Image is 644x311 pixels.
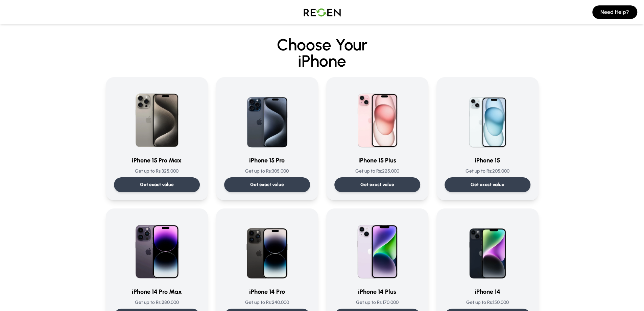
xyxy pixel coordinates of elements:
button: Need Help? [592,5,637,19]
img: iPhone 14 Pro Max [124,217,189,282]
h3: iPhone 14 Pro [224,287,310,296]
img: Logo [299,3,346,22]
h3: iPhone 15 Pro [224,156,310,165]
p: Get exact value [250,181,284,188]
h3: iPhone 14 [445,287,530,296]
p: Get up to Rs: 305,000 [224,168,310,175]
img: iPhone 15 Pro Max [124,85,189,150]
h3: iPhone 15 Plus [334,156,420,165]
p: Get up to Rs: 240,000 [224,299,310,306]
h3: iPhone 14 Plus [334,287,420,296]
img: iPhone 15 Plus [345,85,410,150]
h3: iPhone 14 Pro Max [114,287,200,296]
p: Get up to Rs: 150,000 [445,299,530,306]
p: Get up to Rs: 170,000 [334,299,420,306]
p: Get up to Rs: 205,000 [445,168,530,175]
span: Choose Your [277,35,367,54]
p: Get exact value [360,181,394,188]
p: Get up to Rs: 280,000 [114,299,200,306]
span: iPhone [69,53,575,69]
h3: iPhone 15 [445,156,530,165]
img: iPhone 14 Pro [235,217,300,282]
p: Get up to Rs: 325,000 [114,168,200,175]
img: iPhone 14 Plus [345,217,410,282]
img: iPhone 15 Pro [235,85,300,150]
p: Get exact value [140,181,174,188]
p: Get exact value [471,181,504,188]
img: iPhone 14 [455,217,520,282]
p: Get up to Rs: 225,000 [334,168,420,175]
img: iPhone 15 [455,85,520,150]
h3: iPhone 15 Pro Max [114,156,200,165]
